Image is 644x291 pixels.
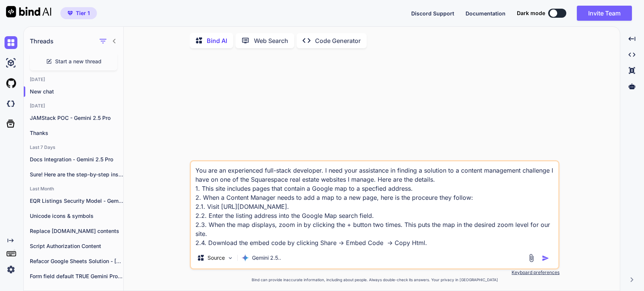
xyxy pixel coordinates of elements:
h2: Last Month [24,186,123,192]
p: Form field default TRUE Gemini Pro 2.5 [30,273,123,280]
span: Documentation [466,10,506,17]
img: premium [68,11,73,15]
textarea: You are an experienced full-stack developer. I need your assistance in finding a solution to a co... [191,161,558,247]
p: Unicode icons & symbols [30,212,123,220]
p: Sure! Here are the step-by-step instructions to... [30,171,123,178]
button: Invite Team [577,6,632,21]
button: Documentation [466,9,506,17]
img: Gemini 2.5 Pro [241,254,249,262]
p: New chat [30,88,123,95]
p: Refacor Google Sheets Solution - [PERSON_NAME] 4 [30,257,123,265]
h2: Last 7 Days [24,144,123,150]
p: Bind AI [207,36,227,45]
span: Tier 1 [76,9,90,17]
span: Dark mode [517,9,545,17]
img: attachment [527,254,536,262]
p: Gemini 2.5.. [252,254,281,262]
p: Source [207,254,225,262]
img: darkCloudIdeIcon [5,97,17,110]
p: Thanks [30,129,123,137]
span: Start a new thread [55,58,101,65]
img: icon [542,254,549,262]
h1: Threads [30,37,54,46]
p: Code Generator [315,36,361,45]
button: Discord Support [411,9,454,17]
img: Bind AI [6,6,51,17]
p: Web Search [254,36,288,45]
img: settings [5,263,17,276]
p: Keyboard preferences [190,270,559,276]
p: Script Authorization Content [30,242,123,250]
button: premiumTier 1 [60,7,97,19]
p: Bind can provide inaccurate information, including about people. Always double-check its answers.... [190,277,559,283]
p: Docs Integration - Gemini 2.5 Pro [30,156,123,163]
img: Pick Models [227,255,234,261]
h2: [DATE] [24,77,123,83]
img: ai-studio [5,57,17,69]
p: JAMStack POC - Gemini 2.5 Pro [30,114,123,122]
img: githubLight [5,77,17,90]
span: Discord Support [411,10,454,17]
p: EQR Listings Security Model - Gemini [30,197,123,205]
p: Replace [DOMAIN_NAME] contents [30,227,123,235]
img: chat [5,36,17,49]
h2: [DATE] [24,103,123,109]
